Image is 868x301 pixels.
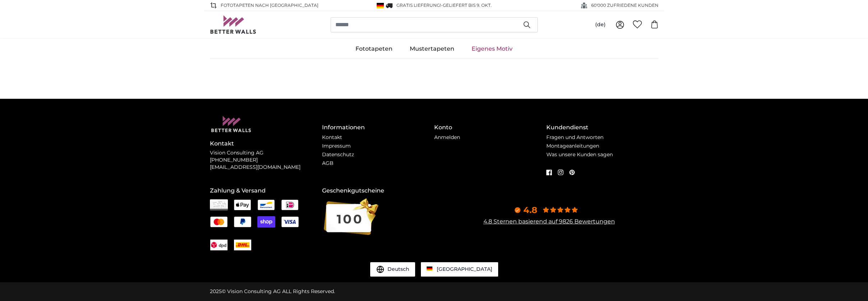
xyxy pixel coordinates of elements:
[322,160,334,166] a: AGB
[387,266,409,273] span: Deutsch
[234,242,251,248] img: DHL
[322,143,351,149] a: Impressum
[463,40,521,58] a: Eigenes Motiv
[443,3,492,8] span: Geliefert bis 9. Okt.
[434,134,460,140] a: Anmelden
[322,151,354,158] a: Datenschutz
[401,40,463,58] a: Mustertapeten
[347,40,401,58] a: Fototapeten
[210,15,257,34] img: Betterwalls
[589,18,611,31] button: (de)
[210,242,228,248] img: DPD
[546,143,599,149] a: Montageanleitungen
[396,3,441,8] span: GRATIS Lieferung!
[427,267,432,271] img: Deutschland
[591,2,658,9] span: 60'000 ZUFRIEDENE KUNDEN
[221,2,318,9] span: Fototapeten nach [GEOGRAPHIC_DATA]
[322,123,434,132] h4: Informationen
[210,199,228,211] img: Rechnung
[434,123,546,132] h4: Konto
[370,262,415,277] button: Deutsch
[441,3,492,8] span: -
[322,186,434,195] h4: Geschenkgutscheine
[437,266,492,272] span: [GEOGRAPHIC_DATA]
[210,288,335,295] div: © Vision Consulting AG ALL Rights Reserved.
[210,149,322,171] p: Vision Consulting AG [PHONE_NUMBER] [EMAIL_ADDRESS][DOMAIN_NAME]
[546,151,613,158] a: Was unsere Kunden sagen
[377,3,384,8] img: Deutschland
[421,262,498,277] a: Deutschland [GEOGRAPHIC_DATA]
[210,288,222,295] span: 2025
[322,134,342,140] a: Kontakt
[483,218,615,225] a: 4.8 Sternen basierend auf 9826 Bewertungen
[210,186,322,195] h4: Zahlung & Versand
[546,134,603,140] a: Fragen und Antworten
[546,123,658,132] h4: Kundendienst
[210,139,322,148] h4: Kontakt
